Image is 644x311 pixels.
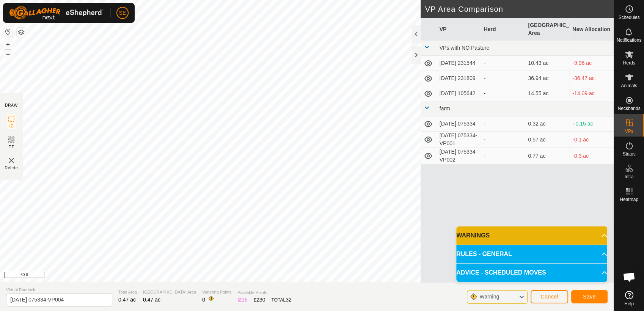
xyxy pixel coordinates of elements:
span: Animals [621,83,637,88]
span: Schedules [618,15,639,20]
div: EZ [254,296,265,304]
a: Privacy Policy [277,272,305,279]
div: DRAW [5,102,18,108]
td: 36.94 ac [525,71,569,86]
span: Help [624,302,634,306]
button: Map Layers [17,28,26,37]
td: -36.47 ac [569,71,614,86]
div: Open chat [618,265,641,288]
td: -9.96 ac [569,56,614,71]
span: Notifications [617,38,641,42]
td: 0.32 ac [525,116,569,132]
p-accordion-header: WARNINGS [456,226,607,245]
button: Save [571,290,608,303]
span: Total Area [118,289,137,295]
td: [DATE] 105642 [437,86,481,101]
span: [GEOGRAPHIC_DATA] Area [143,289,196,295]
span: farm [440,105,450,112]
th: Herd [481,18,525,41]
span: 16 [242,297,248,303]
span: Save [583,294,596,300]
span: Infra [624,174,633,179]
th: [GEOGRAPHIC_DATA] Area [525,18,569,41]
h2: VP Area Comparison [425,5,614,14]
span: WARNINGS [456,231,490,240]
td: -14.09 ac [569,86,614,101]
div: - [484,120,522,128]
span: Watering Points [202,289,231,295]
td: [DATE] 075334-VP001 [437,132,481,148]
span: Delete [5,165,18,171]
td: 14.55 ac [525,86,569,101]
button: Reset Map [3,27,13,36]
p-accordion-header: RULES - GENERAL [456,245,607,263]
p-accordion-header: ADVICE - SCHEDULED MOVES [456,264,607,282]
button: + [3,40,13,49]
span: Cancel [540,294,558,300]
span: 0.47 ac [143,297,160,303]
span: IZ [9,123,14,129]
td: +0.15 ac [569,116,614,132]
div: - [484,74,522,82]
span: VPs [625,129,633,134]
span: VPs with NO Pasture [440,45,490,51]
button: – [3,50,13,59]
span: Status [622,152,635,156]
td: -0.3 ac [569,148,614,164]
div: - [484,136,522,144]
span: ADVICE - SCHEDULED MOVES [456,268,546,277]
span: Neckbands [617,106,640,111]
a: Help [614,288,644,309]
td: 0.77 ac [525,148,569,164]
span: EZ [9,144,14,150]
div: - [484,59,522,67]
span: Available Points [237,289,291,296]
img: VP [7,156,16,165]
th: New Allocation [569,18,614,41]
span: SE [119,9,126,17]
td: [DATE] 075334-VP002 [437,148,481,164]
button: Cancel [531,290,568,303]
td: -0.1 ac [569,132,614,148]
td: [DATE] 231809 [437,71,481,86]
span: Virtual Paddock [6,287,112,293]
a: Contact Us [314,272,337,279]
div: - [484,152,522,160]
th: VP [437,18,481,41]
td: 0.57 ac [525,132,569,148]
img: Gallagher Logo [9,6,104,20]
span: Herds [623,61,635,65]
span: 0.47 ac [118,297,136,303]
span: 0 [202,297,205,303]
span: Heatmap [620,197,638,202]
span: 30 [259,297,265,303]
td: 10.43 ac [525,56,569,71]
div: TOTAL [272,296,292,304]
span: RULES - GENERAL [456,250,512,259]
div: - [484,90,522,97]
span: 32 [286,297,292,303]
td: [DATE] 075334 [437,116,481,132]
td: [DATE] 231544 [437,56,481,71]
span: Warning [479,294,499,300]
div: IZ [237,296,247,304]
